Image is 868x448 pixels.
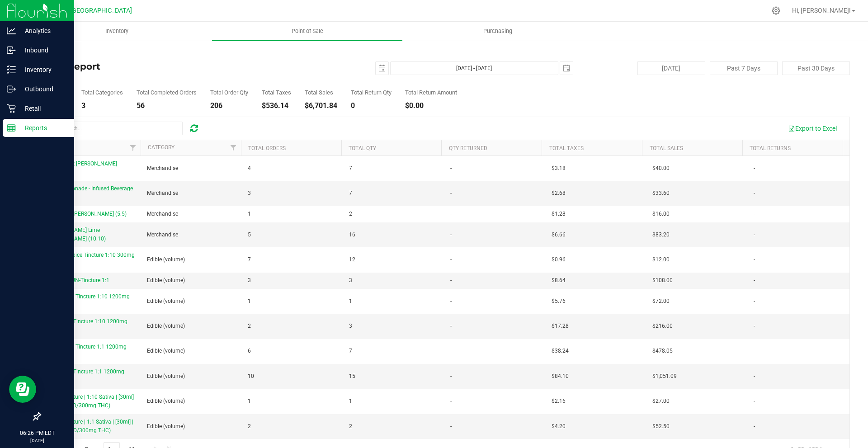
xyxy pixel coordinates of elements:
span: 12 [349,255,355,264]
span: $8.64 [552,276,566,285]
input: Search... [47,122,183,135]
span: - [754,422,755,431]
span: Edible (volume) [147,422,185,431]
span: - [450,347,452,355]
span: 7 [349,347,352,355]
span: $6.66 [552,231,566,239]
div: Total Taxes [262,90,291,95]
span: 5mg Black [PERSON_NAME] (5:5) [46,211,127,217]
span: - [450,255,452,264]
span: - [450,422,452,431]
span: 10mg Black [PERSON_NAME] B260710 [46,160,117,175]
span: 4 [248,164,251,173]
span: - [450,372,452,381]
a: Inventory [22,22,212,41]
span: - [450,164,452,173]
div: $536.14 [262,102,291,109]
span: $478.05 [652,347,673,355]
span: - [754,397,755,406]
span: SKU.0202.UN-Tincture 1:1 [46,277,109,283]
span: $72.00 [652,297,670,306]
span: $0.96 [552,255,566,264]
span: select [560,62,573,75]
span: 2 [349,210,352,218]
span: - [754,347,755,355]
span: - [754,231,755,239]
span: - [450,276,452,285]
a: Total Taxes [549,145,584,151]
p: Analytics [16,25,70,36]
p: 06:26 PM EDT [4,429,70,437]
span: $5.76 [552,297,566,306]
p: [DATE] [4,437,70,444]
div: 56 [137,102,197,109]
span: - [450,297,452,306]
inline-svg: Reports [7,123,16,132]
span: Merchandise [147,210,178,218]
span: $40.00 [652,164,670,173]
span: $2.16 [552,397,566,406]
span: Purchasing [471,27,524,35]
span: $1.28 [552,210,566,218]
a: Filter [126,140,141,156]
span: Relief | Tincture | 1:1 Sativa | [30ml] | (300mg CBD/300mg THC) [46,419,133,434]
span: Edible (volume) [147,322,185,330]
div: $0.00 [405,102,457,109]
span: - [754,322,755,330]
span: 1 [349,397,352,406]
inline-svg: Retail [7,104,16,113]
span: - [450,210,452,218]
div: Manage settings [770,6,782,15]
span: Peppermint Tincture 1:10 1200mg THC [46,293,130,308]
span: Point of Sale [279,27,335,35]
a: Total Qty [349,145,376,151]
span: 1 [349,297,352,306]
span: 6 [248,347,251,355]
inline-svg: Outbound [7,85,16,94]
span: Merchandise [147,189,178,198]
span: 3 [349,322,352,330]
span: Relief | Tincture | 1:10 Sativa | [30ml] | (30mg CBD/300mg THC) [46,394,134,409]
span: 7 [248,255,251,264]
span: 1 [248,297,251,306]
div: Total Return Amount [405,90,457,95]
span: $2.68 [552,189,566,198]
p: Retail [16,103,70,114]
span: Hi, [PERSON_NAME]! [792,7,851,14]
span: 1 [248,397,251,406]
span: 7 [349,164,352,173]
span: Inventory [93,27,141,35]
a: Point of Sale [212,22,402,41]
span: $83.20 [652,231,670,239]
span: - [754,372,755,381]
span: - [450,322,452,330]
span: $4.20 [552,422,566,431]
span: 10mg Lemonade - Infused Beverage (10:10) [46,185,133,200]
span: 2 [248,422,251,431]
button: [DATE] [637,61,705,75]
span: Pumpkin Spice Tincture 1:10 300mg THC [46,252,135,267]
span: Strawberry Tincture 1:10 1200mg THC [46,318,127,333]
span: Edible (volume) [147,347,185,355]
span: 3 [248,189,251,198]
p: Reports [16,123,70,133]
button: Export to Excel [782,121,843,136]
span: GA2 - [GEOGRAPHIC_DATA] [52,7,132,14]
p: Outbound [16,84,70,94]
span: $52.50 [652,422,670,431]
span: $216.00 [652,322,673,330]
span: Edible (volume) [147,276,185,285]
span: - [754,276,755,285]
span: $16.00 [652,210,670,218]
span: - [754,297,755,306]
span: [PERSON_NAME] Lime [PERSON_NAME] (10:10) [46,227,106,242]
span: $38.24 [552,347,569,355]
div: Total Order Qty [210,90,248,95]
span: Strawberry Tincture 1:1 1200mg THC [46,368,124,383]
span: Edible (volume) [147,255,185,264]
span: - [754,255,755,264]
span: - [754,210,755,218]
button: Past 7 Days [710,61,778,75]
span: $3.18 [552,164,566,173]
a: Qty Returned [449,145,487,151]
